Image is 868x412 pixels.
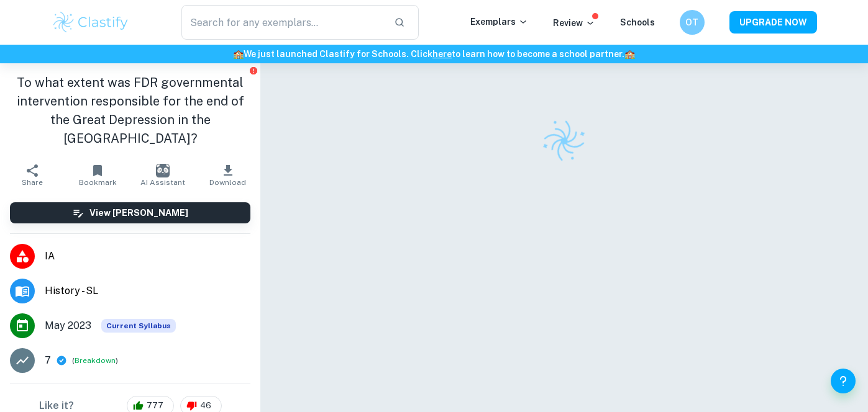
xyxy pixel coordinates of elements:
button: Download [195,158,260,192]
span: History - SL [45,284,250,298]
img: Clastify logo [52,10,130,35]
span: 46 [193,400,218,412]
input: Search for any exemplars... [181,5,385,40]
span: 🏫 [233,49,244,59]
h6: OT [685,16,699,29]
button: View [PERSON_NAME] [10,202,250,223]
span: Share [22,178,43,187]
button: Breakdown [75,355,116,366]
p: Review [553,16,595,30]
h6: View [PERSON_NAME] [89,206,188,220]
img: AI Assistant [156,164,170,177]
button: Bookmark [65,158,130,192]
span: 🏫 [624,49,635,59]
span: IA [45,249,250,264]
button: UPGRADE NOW [729,11,817,34]
a: Schools [620,17,655,27]
button: Report issue [249,66,258,75]
a: here [432,49,452,59]
h1: To what extent was FDR governmental intervention responsible for the end of the Great Depression ... [10,73,250,148]
button: AI Assistant [130,158,196,192]
img: Clastify logo [536,112,592,169]
span: Bookmark [79,178,117,187]
span: AI Assistant [140,178,185,187]
button: Help and Feedback [831,369,856,393]
span: Download [209,178,246,187]
span: Current Syllabus [101,319,176,333]
h6: We just launched Clastify for Schools. Click to learn how to become a school partner. [2,47,866,61]
p: 7 [45,353,51,368]
button: OT [680,10,705,35]
span: ( ) [72,355,118,367]
span: 777 [140,400,170,412]
p: Exemplars [470,15,528,29]
div: This exemplar is based on the current syllabus. Feel free to refer to it for inspiration/ideas wh... [101,319,176,333]
span: May 2023 [45,318,91,333]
